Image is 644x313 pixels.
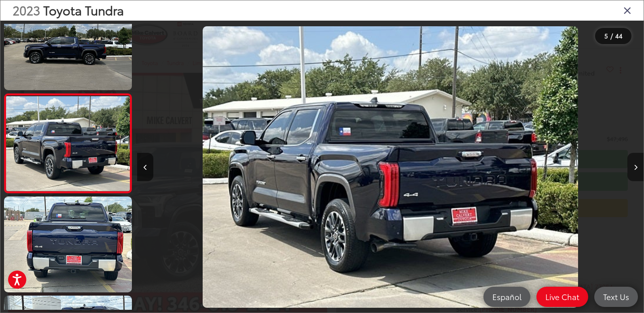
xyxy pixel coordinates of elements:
[43,1,124,19] span: Toyota Tundra
[627,153,644,181] button: Next image
[13,1,40,19] span: 2023
[594,287,638,307] a: Text Us
[5,96,131,190] img: 2023 Toyota Tundra Limited
[599,292,633,302] span: Text Us
[604,31,608,40] span: 5
[137,26,644,308] div: 2023 Toyota Tundra Limited 4
[3,196,133,294] img: 2023 Toyota Tundra Limited
[536,287,588,307] a: Live Chat
[623,5,631,15] i: Close gallery
[610,33,614,39] span: /
[203,26,578,308] img: 2023 Toyota Tundra Limited
[615,31,623,40] span: 44
[541,292,583,302] span: Live Chat
[483,287,530,307] a: Español
[488,292,525,302] span: Español
[137,153,153,181] button: Previous image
